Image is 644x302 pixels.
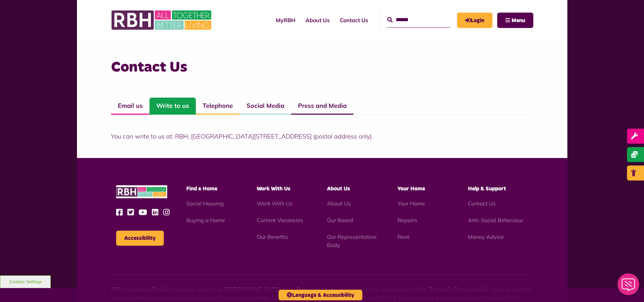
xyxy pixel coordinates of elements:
span: About Us [327,186,350,191]
button: Navigation [497,13,533,28]
a: Anti-Social Behaviour [468,217,523,224]
button: Accessibility [116,231,164,246]
a: Our Benefits [257,233,288,240]
img: RBH [111,7,213,33]
a: Press and Media [291,98,354,115]
a: Write to us [150,98,196,115]
a: Current Vacancies [257,217,303,224]
span: Help & Support [468,186,506,191]
p: You can write to us at: RBH, [GEOGRAPHIC_DATA][STREET_ADDRESS] (postal address only). [111,132,533,141]
h3: Contact Us [111,58,533,77]
a: Work With Us [257,200,293,207]
span: Your Home [397,186,425,191]
span: Find a Home [186,186,217,191]
span: Menu [512,18,525,23]
a: Social Media [240,98,291,115]
iframe: Netcall Web Assistant for live chat [613,271,644,302]
a: Telephone [196,98,240,115]
a: Contact Us [335,11,373,29]
input: Search [387,13,450,27]
a: Repairs [397,217,417,224]
a: About Us [300,11,335,29]
a: Your Home [397,200,425,207]
a: MyRBH [457,13,492,28]
a: Rent [397,233,409,240]
a: MyRBH [271,11,300,29]
a: Contact Us [468,200,496,207]
a: Money Advice [468,233,504,240]
a: Buying a Home [186,217,225,224]
span: Work With Us [257,186,290,191]
a: Our Representative Body [327,233,377,248]
a: Our Board [327,217,353,224]
button: Language & Accessibility [279,290,362,300]
a: Email us [111,98,150,115]
img: RBH [116,185,167,199]
a: Social Housing - open in a new tab [186,200,224,207]
a: About Us [327,200,351,207]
